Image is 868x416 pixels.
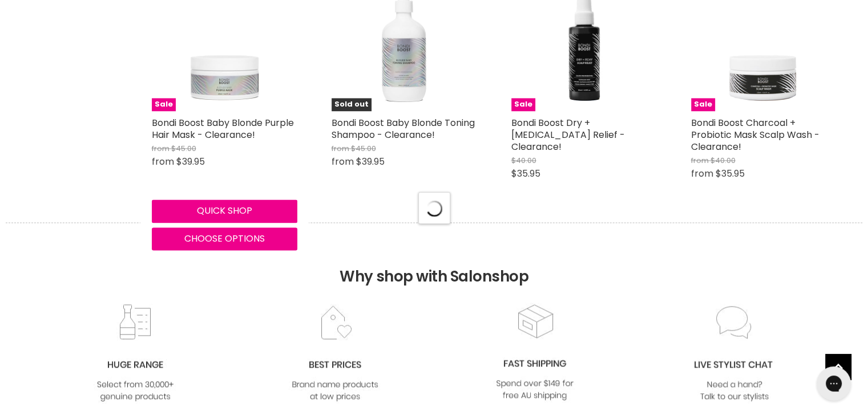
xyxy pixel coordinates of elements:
[511,98,535,111] span: Sale
[716,167,745,180] span: $35.95
[332,155,354,168] span: from
[688,304,781,403] img: chat_c0a1c8f7-3133-4fc6-855f-7264552747f6.jpg
[332,98,372,111] span: Sold out
[152,199,297,222] button: Quick shop
[488,303,581,402] img: fast.jpg
[511,167,540,180] span: $35.95
[152,116,294,141] a: Bondi Boost Baby Blonde Purple Hair Mask - Clearance!
[152,155,174,168] span: from
[152,227,297,250] button: Choose options
[710,155,736,166] span: $40.00
[289,304,381,403] img: prices.jpg
[184,232,265,245] span: Choose options
[332,143,349,154] span: from
[152,98,176,111] span: Sale
[351,143,376,154] span: $45.00
[825,354,851,384] span: Back to top
[332,116,475,141] a: Bondi Boost Baby Blonde Toning Shampoo - Clearance!
[511,155,536,166] span: $40.00
[691,155,709,166] span: from
[89,304,181,403] img: range2_8cf790d4-220e-469f-917d-a18fed3854b6.jpg
[691,116,819,153] a: Bondi Boost Charcoal + Probiotic Mask Scalp Wash - Clearance!
[6,222,862,303] h2: Why shop with Salonshop
[511,116,625,153] a: Bondi Boost Dry + [MEDICAL_DATA] Relief - Clearance!
[171,143,196,154] span: $45.00
[356,155,385,168] span: $39.95
[152,143,169,154] span: from
[691,98,715,111] span: Sale
[691,167,713,180] span: from
[825,354,851,380] a: Back to top
[811,362,857,405] iframe: Gorgias live chat messenger
[176,155,205,168] span: $39.95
